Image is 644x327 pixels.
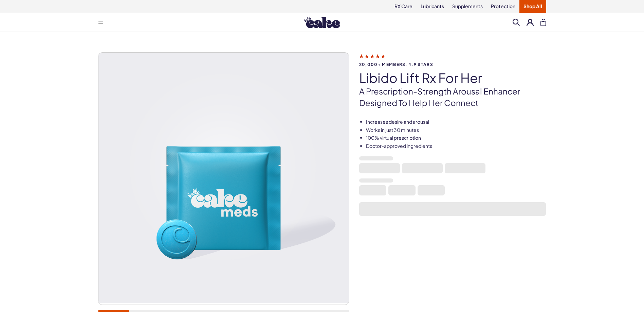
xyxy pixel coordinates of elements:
[304,17,340,28] img: Hello Cake
[366,135,546,141] li: 100% virtual prescription
[366,119,546,125] li: Increases desire and arousal
[366,143,546,150] li: Doctor-approved ingredients
[359,71,546,85] h1: Libido Lift Rx For Her
[98,53,349,303] img: Libido Lift Rx For Her
[359,53,546,67] a: 20,000+ members, 4.9 stars
[359,62,546,67] span: 20,000+ members, 4.9 stars
[359,86,546,108] p: A prescription-strength arousal enhancer designed to help her connect
[366,127,546,134] li: Works in just 30 minutes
